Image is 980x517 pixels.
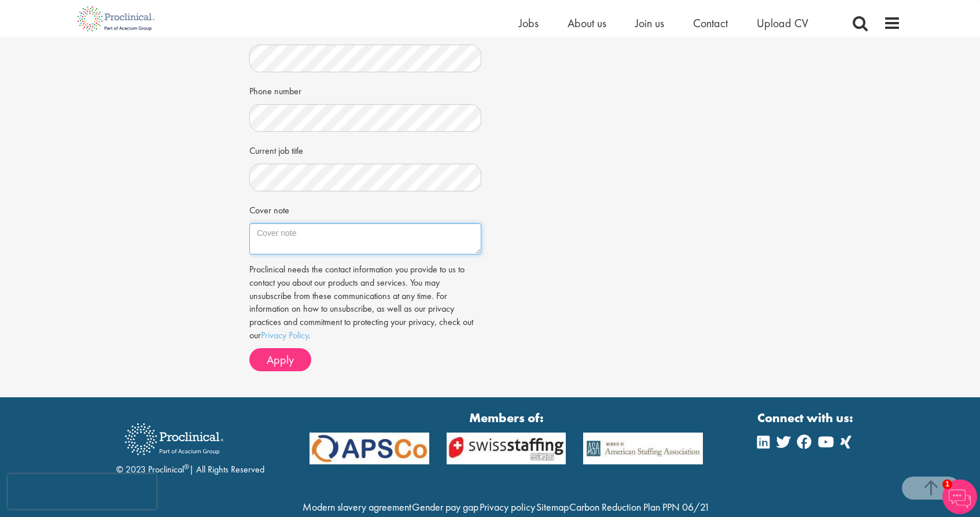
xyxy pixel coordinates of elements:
[8,474,156,509] iframe: reCAPTCHA
[249,263,481,342] p: Proclinical needs the contact information you provide to us to contact you about our products and...
[249,200,289,217] label: Cover note
[942,479,952,489] span: 1
[574,433,712,464] img: APSCo
[757,409,856,427] strong: Connect with us:
[116,415,232,463] img: Proclinical Recruitment
[184,462,189,471] sup: ®
[249,348,311,371] button: Apply
[569,500,710,514] a: Carbon Reduction Plan PPN 06/21
[480,500,535,514] a: Privacy policy
[519,16,539,31] a: Jobs
[942,479,977,514] img: Chatbot
[568,16,606,31] a: About us
[635,16,664,31] a: Join us
[261,329,308,341] a: Privacy Policy
[249,81,301,98] label: Phone number
[412,500,478,514] a: Gender pay gap
[693,16,728,31] a: Contact
[757,16,808,31] a: Upload CV
[438,433,575,464] img: APSCo
[536,500,569,514] a: Sitemap
[301,433,438,464] img: APSCo
[310,409,703,427] strong: Members of:
[303,500,411,514] a: Modern slavery agreement
[249,141,303,158] label: Current job title
[267,352,294,367] span: Apply
[116,415,264,477] div: © 2023 Proclinical | All Rights Reserved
